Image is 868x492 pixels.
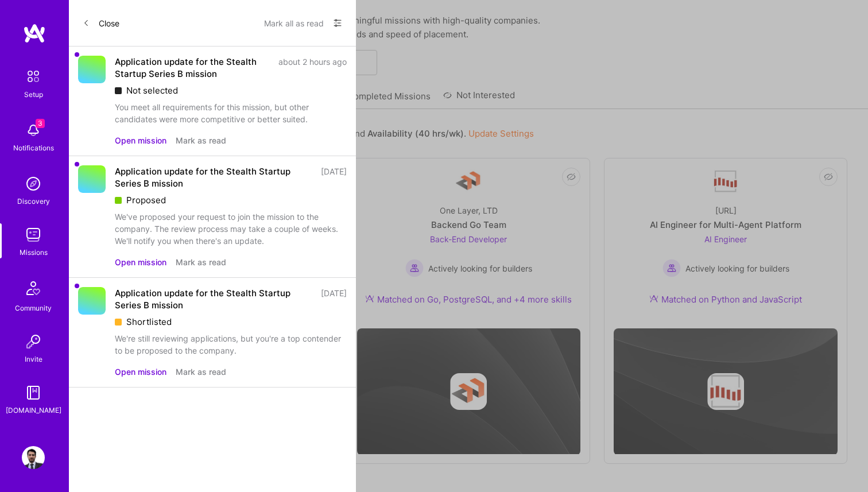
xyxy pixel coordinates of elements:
[115,366,166,378] button: Open mission
[115,316,347,328] div: Shortlisted
[22,446,45,469] img: User Avatar
[321,287,347,311] div: [DATE]
[6,404,61,416] div: [DOMAIN_NAME]
[23,23,46,44] img: logo
[22,172,45,195] img: discovery
[176,256,226,268] button: Mark as read
[115,84,347,96] div: Not selected
[115,194,347,206] div: Proposed
[115,256,166,268] button: Open mission
[278,56,347,80] div: about 2 hours ago
[115,101,347,125] div: You meet all requirements for this mission, but other candidates were more competitive or better ...
[20,246,48,258] div: Missions
[83,14,119,32] button: Close
[264,14,324,32] button: Mark all as read
[21,64,45,88] img: setup
[115,211,347,247] div: We've proposed your request to join the mission to the company. The review process may take a cou...
[20,274,47,302] img: Community
[24,88,43,100] div: Setup
[25,353,42,365] div: Invite
[22,330,45,353] img: Invite
[176,134,226,146] button: Mark as read
[115,332,347,357] div: We're still reviewing applications, but you're a top contender to be proposed to the company.
[17,195,50,207] div: Discovery
[22,381,45,404] img: guide book
[22,223,45,246] img: teamwork
[15,302,52,314] div: Community
[115,134,166,146] button: Open mission
[115,56,272,80] div: Application update for the Stealth Startup Series B mission
[115,165,314,189] div: Application update for the Stealth Startup Series B mission
[115,287,314,311] div: Application update for the Stealth Startup Series B mission
[176,366,226,378] button: Mark as read
[321,165,347,189] div: [DATE]
[19,446,48,469] a: User Avatar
